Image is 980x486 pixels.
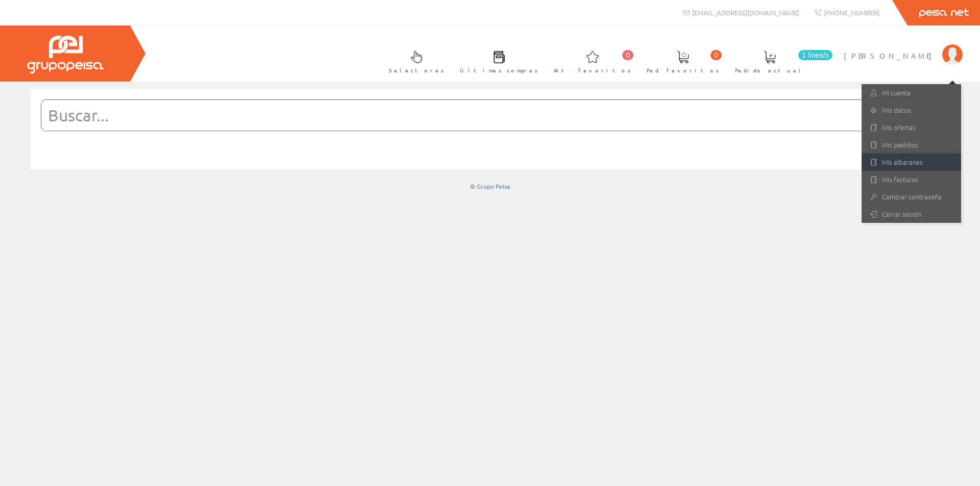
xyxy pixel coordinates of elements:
[554,65,631,75] span: Art. favoritos
[844,42,963,52] a: [PERSON_NAME]
[710,50,722,60] span: 0
[450,42,543,80] a: Últimas compras
[824,8,879,17] span: [PHONE_NUMBER]
[844,50,937,61] span: [PERSON_NAME]
[862,206,961,223] a: Cerrar sesión
[41,100,914,131] input: Buscar...
[862,154,961,171] a: Mis albaranes
[622,50,633,60] span: 0
[31,182,949,191] div: © Grupo Peisa
[379,42,449,80] a: Selectores
[862,119,961,136] a: Mis ofertas
[27,36,104,73] img: Grupo Peisa
[647,65,719,75] span: Ped. favoritos
[862,188,961,206] a: Cambiar contraseña
[725,42,835,80] a: 1 línea/s Pedido actual
[862,136,961,154] a: Mis pedidos
[862,84,961,101] a: Mi cuenta
[798,50,832,60] span: 1 línea/s
[389,65,444,75] span: Selectores
[862,101,961,119] a: Mis datos
[692,8,799,17] span: [EMAIL_ADDRESS][DOMAIN_NAME]
[735,65,804,75] span: Pedido actual
[460,65,538,75] span: Últimas compras
[862,171,961,188] a: Mis facturas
